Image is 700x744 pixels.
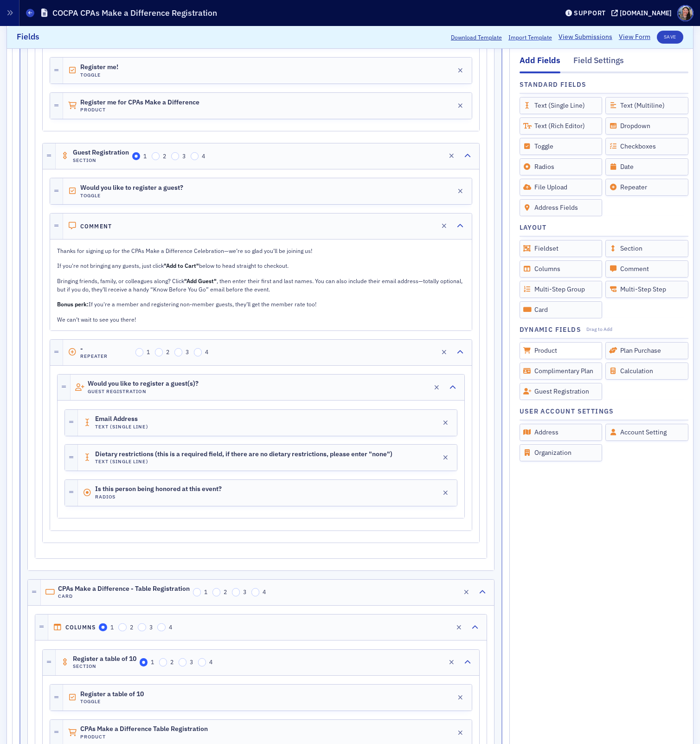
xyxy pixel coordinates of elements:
[605,281,688,298] div: Multi-Step Step
[657,31,683,44] button: Save
[224,588,227,595] span: 2
[677,5,694,21] span: Profile
[605,240,688,257] div: Section
[17,31,39,43] h2: Fields
[520,199,603,216] div: Address Fields
[73,663,136,669] h4: Section
[520,362,603,380] div: Complimentary Plan
[80,184,183,192] span: Would you like to register a guest?
[171,152,180,161] input: 3
[204,588,207,595] span: 1
[212,588,221,596] input: 2
[163,152,166,160] span: 2
[80,72,132,78] h4: Toggle
[95,415,147,423] span: Email Address
[143,152,147,160] span: 1
[138,623,146,632] input: 3
[80,353,132,359] h4: Repeater
[605,97,688,114] div: Text (Multiline)
[198,658,206,666] input: 4
[80,64,132,71] span: Register me!
[520,97,603,114] div: Text (Single Line)
[80,193,183,199] h4: Toggle
[191,152,199,161] input: 4
[605,138,688,155] div: Checkboxes
[520,179,603,196] div: File Upload
[80,699,144,705] h4: Toggle
[57,300,89,308] strong: Bonus perk:
[202,152,205,160] span: 4
[155,348,163,356] input: 2
[559,32,612,42] a: View Submissions
[520,223,547,233] h4: Layout
[57,261,465,270] p: If you're not bringing any guests, just click below to head straight to checkout.
[169,623,172,631] span: 4
[88,388,199,395] h4: Guest Registration
[520,325,582,335] h4: Dynamic Fields
[611,10,675,16] button: [DOMAIN_NAME]
[182,152,186,160] span: 3
[118,623,127,632] input: 2
[184,277,217,285] strong: "Add Guest"
[243,588,246,595] span: 3
[170,658,173,666] span: 2
[149,623,153,631] span: 3
[140,658,148,666] input: 1
[520,260,603,278] div: Columns
[190,658,193,666] span: 3
[573,55,624,72] div: Field Settings
[157,623,166,632] input: 4
[605,260,688,278] div: Comment
[164,262,199,269] strong: "Add to Cart"
[80,725,208,733] span: CPAs Make a Difference Table Registration
[57,277,465,294] p: Bringing friends, family, or colleagues along? Click , then enter their first and last names. You...
[80,99,199,106] span: Register me for CPAs Make a Difference
[586,326,612,333] span: Drag to Add
[451,33,502,41] button: Download Template
[520,424,603,441] div: Address
[520,281,603,298] div: Multi-Step Group
[520,342,603,359] div: Product
[520,117,603,135] div: Text (Rich Editor)
[205,348,208,356] span: 4
[520,383,603,400] div: Guest Registration
[80,345,132,353] span: -
[95,459,392,465] h4: Text (Single Line)
[159,658,167,666] input: 2
[147,348,150,356] span: 1
[251,588,260,596] input: 4
[57,246,465,255] p: Thanks for signing up for the CPAs Make a Difference Celebration—we’re so glad you’ll be joining us!
[130,623,133,631] span: 2
[174,348,183,356] input: 3
[152,152,160,161] input: 2
[65,624,96,631] h4: Columns
[80,734,208,740] h4: Product
[186,348,189,356] span: 3
[605,158,688,175] div: Date
[73,149,129,156] span: Guest Registration
[88,380,199,388] span: Would you like to register a guest(s)?
[605,179,688,196] div: Repeater
[619,32,650,42] a: View Form
[58,585,190,593] span: CPAs Make a Difference - Table Registration
[520,138,603,155] div: Toggle
[73,655,136,663] span: Register a table of 10
[605,362,688,380] div: Calculation
[80,691,144,698] span: Register a table of 10
[58,593,190,599] h4: Card
[95,485,222,493] span: Is this person being honored at this event?
[209,658,212,666] span: 4
[520,55,560,73] div: Add Fields
[132,152,141,161] input: 1
[520,301,603,318] div: Card
[80,107,199,113] h4: Product
[194,348,202,356] input: 4
[135,348,144,356] input: 1
[520,80,587,90] h4: Standard Fields
[193,588,201,596] input: 1
[605,342,688,359] div: Plan Purchase
[520,407,614,416] h4: User Account Settings
[110,623,114,631] span: 1
[263,588,266,595] span: 4
[151,658,154,666] span: 1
